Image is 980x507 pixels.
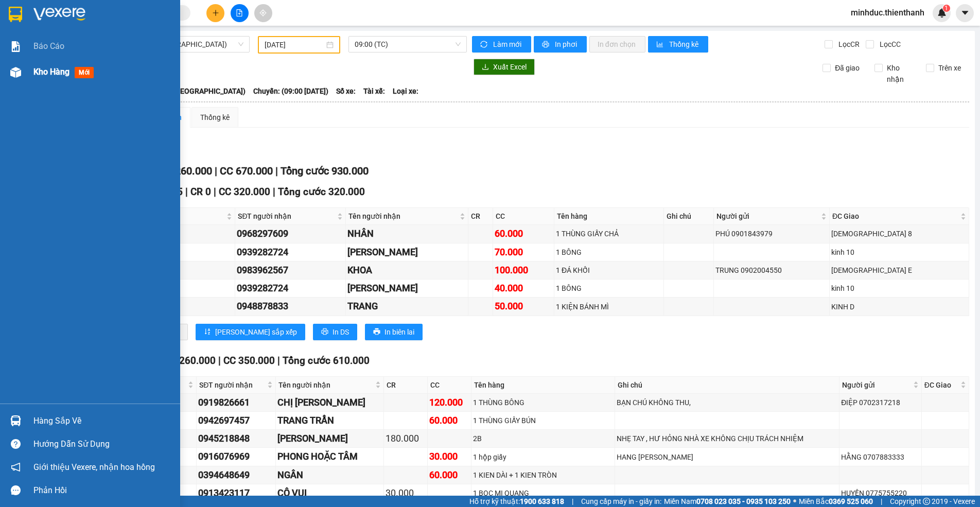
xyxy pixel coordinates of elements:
span: | [273,186,275,198]
span: Hỗ trợ kỹ thuật: [469,496,564,507]
td: 0948878833 [235,298,346,316]
div: 0942697457 [198,413,274,428]
span: download [482,63,489,72]
div: 1 THÙNG BÔNG [473,397,613,408]
span: Tổng cước 930.000 [281,165,369,177]
span: | [185,186,188,198]
div: 120.000 [429,395,469,410]
td: 0939282724 [235,279,346,298]
span: CR 260.000 [159,165,212,177]
div: 180.000 [386,431,426,446]
span: SĐT người nhận [199,379,265,391]
div: 1 THÙNG GIẤY CHẢ [556,228,662,239]
div: 1 KIEN DÀI + 1 KIEN TRÒN [473,469,613,481]
div: PHÚ 0901843979 [715,228,828,239]
span: Trên xe [934,62,965,74]
td: CHỊ HUYỀN [276,394,384,412]
td: 0939282724 [235,243,346,261]
div: Hàng sắp về [33,413,172,429]
th: CR [468,208,493,225]
strong: 0369 525 060 [829,497,873,505]
div: Phản hồi [33,483,172,498]
div: KINH D [831,301,967,312]
span: | [215,165,217,177]
td: 0916076969 [197,448,276,466]
button: printerIn DS [313,324,357,340]
span: Miền Bắc [799,496,873,507]
div: kinh 10 [831,247,967,258]
button: caret-down [956,4,974,22]
td: ĐĂNG VÂN [346,243,468,261]
span: CC 320.000 [219,186,270,198]
span: ⚪️ [793,499,796,503]
div: HẰNG 0707883333 [841,451,919,463]
span: Tài xế: [363,85,385,97]
div: 1 THÙNG GIẤY BÚN [473,415,613,426]
span: Thống kê [669,39,700,50]
th: CC [493,208,554,225]
span: Lọc CR [834,39,861,50]
div: 60.000 [495,226,552,241]
span: CR 260.000 [164,355,216,366]
td: 0983962567 [235,261,346,279]
span: CC 350.000 [223,355,275,366]
span: [PERSON_NAME] sắp xếp [215,326,297,338]
div: NHÂN [347,226,466,241]
td: NGỌC HẠNH [276,430,384,448]
span: | [572,496,573,507]
span: Tên người nhận [278,379,373,391]
span: | [277,355,280,366]
span: bar-chart [656,41,665,49]
button: In đơn chọn [589,36,645,53]
div: TRUNG 0902004550 [715,265,828,276]
span: ĐC Giao [832,211,958,222]
span: In phơi [555,39,579,50]
span: notification [11,462,21,472]
div: HANG [PERSON_NAME] [617,451,838,463]
span: Loại xe: [393,85,418,97]
span: mới [75,67,94,78]
span: CC 670.000 [220,165,273,177]
span: Làm mới [493,39,523,50]
td: 0968297609 [235,225,346,243]
span: In DS [332,326,349,338]
div: 50.000 [495,299,552,313]
span: 1 [944,5,948,12]
span: Giới thiệu Vexere, nhận hoa hồng [33,461,155,474]
span: Xuất Excel [493,61,527,73]
span: sort-ascending [204,328,211,336]
div: Hướng dẫn sử dụng [33,436,172,452]
div: 0939282724 [237,281,344,295]
div: 30.000 [386,486,426,500]
td: 0919826661 [197,394,276,412]
span: Kho nhận [883,62,918,85]
span: copyright [923,498,930,505]
span: Tổng cước 320.000 [278,186,365,198]
button: printerIn phơi [534,36,587,53]
div: [PERSON_NAME] [347,245,466,259]
strong: 1900 633 818 [520,497,564,505]
div: BẠN CHÚ KHÔNG THU, [617,397,838,408]
button: plus [206,4,224,22]
button: downloadXuất Excel [474,59,535,75]
span: printer [542,41,551,49]
strong: 0708 023 035 - 0935 103 250 [696,497,791,505]
div: CÔ VUI [277,486,382,500]
th: CR [384,377,428,394]
th: Tên hàng [554,208,664,225]
span: In biên lai [384,326,414,338]
button: syncLàm mới [472,36,531,53]
div: Thống kê [200,112,230,123]
div: PHONG HOẶC TÂM [277,449,382,464]
span: Số xe: [336,85,356,97]
span: | [218,355,221,366]
span: Miền Nam [664,496,791,507]
td: NGÂN [276,466,384,484]
button: sort-ascending[PERSON_NAME] sắp xếp [196,324,305,340]
span: question-circle [11,439,21,449]
div: 0945218848 [198,431,274,446]
img: icon-new-feature [937,8,947,18]
span: message [11,485,21,495]
th: Ghi chú [664,208,714,225]
div: 1 BÔNG [556,247,662,258]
